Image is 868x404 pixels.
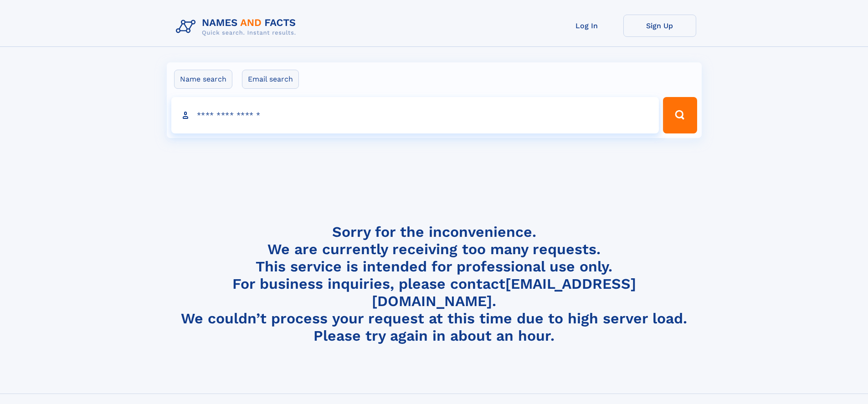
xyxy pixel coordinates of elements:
[623,15,696,37] a: Sign Up
[172,15,303,39] img: Logo Names and Facts
[171,97,659,133] input: search input
[550,15,623,37] a: Log In
[372,275,636,310] a: [EMAIL_ADDRESS][DOMAIN_NAME]
[663,97,697,133] button: Search Button
[172,223,696,345] h4: Sorry for the inconvenience. We are currently receiving too many requests. This service is intend...
[174,70,232,89] label: Name search
[242,70,299,89] label: Email search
